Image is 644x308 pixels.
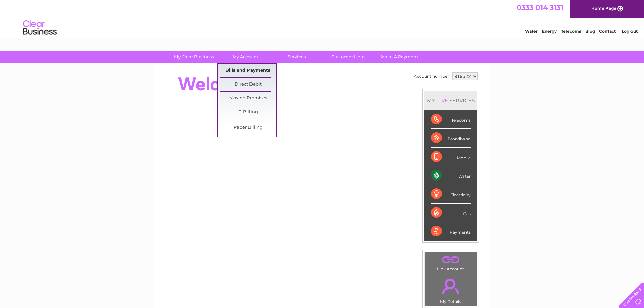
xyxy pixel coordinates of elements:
[431,110,471,129] div: Telecoms
[585,29,595,34] a: Blog
[220,78,276,91] a: Direct Debit
[561,29,581,34] a: Telecoms
[372,51,427,63] a: Make A Payment
[435,97,449,104] div: LIVE
[431,185,471,204] div: Electricity
[220,121,276,135] a: Paper Billing
[431,204,471,222] div: Gas
[220,64,276,77] a: Bills and Payments
[412,71,451,82] td: Account number
[163,4,482,33] div: Clear Business is a trading name of Verastar Limited (registered in [GEOGRAPHIC_DATA] No. 3667643...
[166,51,222,63] a: My Clear Business
[23,18,57,38] img: logo.png
[220,92,276,105] a: Moving Premises
[599,29,616,34] a: Contact
[542,29,557,34] a: Energy
[431,222,471,240] div: Payments
[424,91,477,110] div: MY SERVICES
[220,105,276,119] a: E-Billing
[431,129,471,147] div: Broadband
[431,148,471,166] div: Mobile
[431,166,471,185] div: Water
[425,252,477,273] td: Link Account
[427,254,475,266] a: .
[217,51,273,63] a: My Account
[269,51,325,63] a: Services
[320,51,376,63] a: Customer Help
[622,29,638,34] a: Log out
[517,3,563,12] a: 0333 014 3131
[427,275,475,298] a: .
[425,273,477,306] td: My Details
[525,29,538,34] a: Water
